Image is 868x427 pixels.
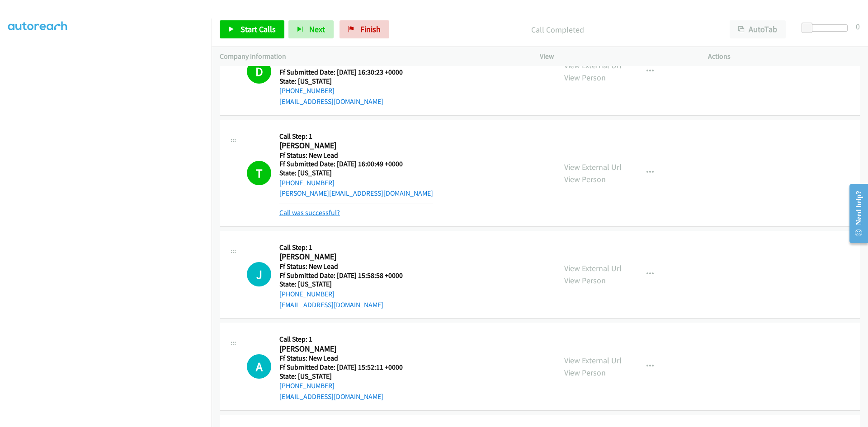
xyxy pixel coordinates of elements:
[288,20,334,38] button: Next
[279,262,403,271] h5: Ff Status: New Lead
[247,59,271,84] h1: D
[279,178,335,187] a: [PHONE_NUMBER]
[279,381,335,390] a: [PHONE_NUMBER]
[220,20,284,38] a: Start Calls
[340,20,389,38] a: Finish
[279,208,340,217] a: Call was successful?
[708,51,860,62] p: Actions
[806,24,848,32] div: Delay between calls (in seconds)
[279,392,383,401] a: [EMAIL_ADDRESS][DOMAIN_NAME]
[247,262,271,286] h1: J
[279,151,433,160] h5: Ff Status: New Lead
[279,160,433,169] h5: Ff Submitted Date: [DATE] 16:00:49 +0000
[241,24,276,34] span: Start Calls
[247,262,271,286] div: The call is yet to be attempted
[279,68,403,77] h5: Ff Submitted Date: [DATE] 16:30:23 +0000
[279,271,403,280] h5: Ff Submitted Date: [DATE] 15:58:58 +0000
[279,97,383,106] a: [EMAIL_ADDRESS][DOMAIN_NAME]
[279,252,403,262] h2: [PERSON_NAME]
[247,161,271,185] h1: T
[279,132,433,141] h5: Call Step: 1
[279,363,403,372] h5: Ff Submitted Date: [DATE] 15:52:11 +0000
[279,300,383,309] a: [EMAIL_ADDRESS][DOMAIN_NAME]
[564,162,622,172] a: View External Url
[540,51,692,62] p: View
[856,20,860,33] div: 0
[279,169,433,178] h5: State: [US_STATE]
[564,72,606,83] a: View Person
[247,354,271,379] h1: A
[279,335,403,344] h5: Call Step: 1
[279,354,403,363] h5: Ff Status: New Lead
[279,77,403,86] h5: State: [US_STATE]
[730,20,786,38] button: AutoTab
[279,372,403,381] h5: State: [US_STATE]
[309,24,325,34] span: Next
[564,367,606,378] a: View Person
[564,174,606,184] a: View Person
[842,178,868,249] iframe: Resource Center
[279,141,433,151] h2: [PERSON_NAME]
[401,23,713,36] p: Call Completed
[279,344,403,354] h2: [PERSON_NAME]
[279,86,335,95] a: [PHONE_NUMBER]
[279,290,335,298] a: [PHONE_NUMBER]
[279,189,433,197] a: [PERSON_NAME][EMAIL_ADDRESS][DOMAIN_NAME]
[564,355,622,366] a: View External Url
[360,24,381,34] span: Finish
[564,275,606,286] a: View Person
[564,60,622,70] a: View External Url
[279,243,403,252] h5: Call Step: 1
[220,51,524,62] p: Company Information
[279,280,403,289] h5: State: [US_STATE]
[564,263,622,273] a: View External Url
